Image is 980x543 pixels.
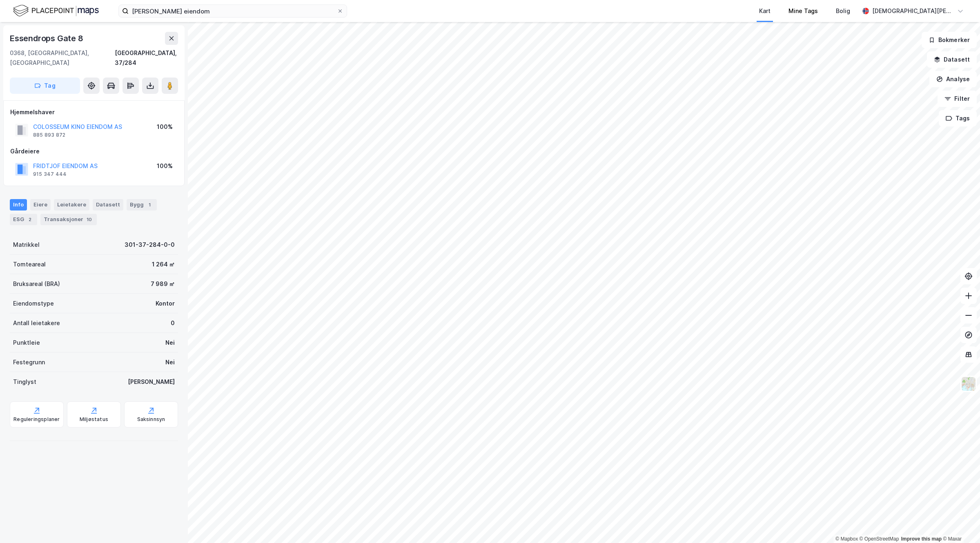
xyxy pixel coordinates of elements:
[835,536,858,542] a: Mapbox
[33,171,67,177] div: 915 347 444
[137,416,165,423] div: Saksinnsyn
[128,377,175,387] div: [PERSON_NAME]
[927,51,977,68] button: Datasett
[129,5,337,17] input: Søk på adresse, matrikkel, gårdeiere, leietakere eller personer
[171,318,175,328] div: 0
[10,32,85,45] div: Essendrops Gate 8
[939,110,977,126] button: Tags
[26,215,34,224] div: 2
[13,318,60,328] div: Antall leietakere
[13,299,54,308] div: Eiendomstype
[157,122,173,132] div: 100%
[54,199,89,211] div: Leietakere
[13,338,40,348] div: Punktleie
[93,199,123,211] div: Datasett
[115,48,178,68] div: [GEOGRAPHIC_DATA], 37/284
[13,279,60,289] div: Bruksareal (BRA)
[10,199,27,211] div: Info
[157,161,173,171] div: 100%
[961,376,976,392] img: Z
[13,4,99,18] img: logo.f888ab2527a4732fd821a326f86c7f29.svg
[10,48,115,68] div: 0368, [GEOGRAPHIC_DATA], [GEOGRAPHIC_DATA]
[929,71,977,87] button: Analyse
[85,215,94,224] div: 10
[40,214,97,225] div: Transaksjoner
[759,6,771,16] div: Kart
[30,199,51,211] div: Eiere
[939,504,980,543] iframe: Chat Widget
[152,259,175,269] div: 1 264 ㎡
[10,214,37,225] div: ESG
[165,338,175,348] div: Nei
[13,357,45,367] div: Festegrunn
[788,6,818,16] div: Mine Tags
[938,91,977,107] button: Filter
[10,78,80,94] button: Tag
[165,357,175,367] div: Nei
[145,201,154,209] div: 1
[13,259,46,269] div: Tomteareal
[10,146,178,156] div: Gårdeiere
[151,279,175,289] div: 7 989 ㎡
[860,536,899,542] a: OpenStreetMap
[901,536,942,542] a: Improve this map
[127,199,157,211] div: Bygg
[13,416,60,423] div: Reguleringsplaner
[156,299,175,308] div: Kontor
[872,6,954,16] div: [DEMOGRAPHIC_DATA][PERSON_NAME]
[125,240,175,250] div: 301-37-284-0-0
[922,32,977,48] button: Bokmerker
[33,132,65,138] div: 885 893 872
[13,377,36,387] div: Tinglyst
[13,240,40,250] div: Matrikkel
[10,107,178,117] div: Hjemmelshaver
[836,6,850,16] div: Bolig
[80,416,108,423] div: Miljøstatus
